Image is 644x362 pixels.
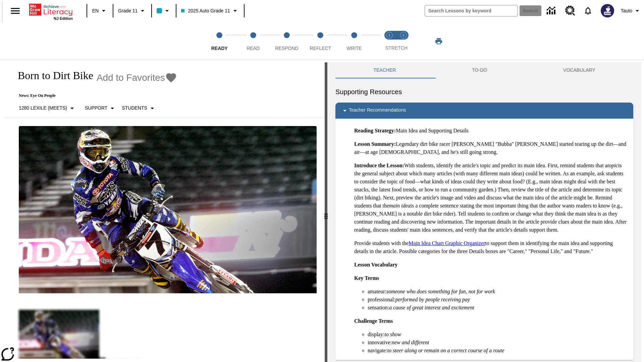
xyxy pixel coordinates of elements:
span: NJ Edition [54,16,73,20]
li: sensation: [368,304,628,312]
button: Scaffolds, Support [82,102,119,114]
strong: Lesson Summary: [354,141,396,147]
img: Motocross racer James Stewart flies through the air on his dirt bike. [19,126,317,294]
strong: Challenge Terms [354,318,393,324]
p: Teacher Recommendations [349,107,406,115]
em: a cause of great interest and excitement [389,305,474,310]
button: Read step 2 of 5 [233,23,272,60]
button: Select a new avatar [597,2,618,19]
h6: Supporting Resources [335,86,633,97]
em: to steer along or remain on a correct course of a route [387,348,504,353]
span: Tauto [621,7,632,14]
button: VOCABULARY [525,62,633,78]
p: Provide students with the to support them in identifying the main idea and supporting details in ... [354,239,628,255]
button: Class color is light blue. Change class color [154,5,174,17]
a: Notifications [579,2,597,19]
button: Language: EN, Select a language [89,5,111,17]
em: topic [607,163,618,168]
div: Teacher Recommendations [335,103,633,119]
p: Support [85,105,107,112]
span: Read [247,46,260,51]
button: Profile/Settings [618,5,644,17]
text: 2 [402,34,404,37]
a: Main Idea Chart Graphic Organizer [409,240,485,246]
p: Students [122,105,147,112]
p: Legendary dirt bike racer [PERSON_NAME] "Bubba" [PERSON_NAME] started tearing up the dirt—and air... [354,140,628,156]
span: Respond [275,46,298,51]
button: Open side menu [5,1,25,21]
button: TO-DO [434,62,525,78]
button: Select Student [119,102,159,114]
button: Write step 5 of 5 [335,23,374,60]
button: Ready step 1 of 5 [200,23,239,60]
button: Stretch Read step 1 of 2 [380,23,399,60]
button: Class: 2025 Auto Grade 11, Select your class [178,5,241,17]
em: to show [385,331,401,337]
em: new and different [392,340,429,345]
em: someone who does something for fun, not for work [386,289,495,294]
button: Reflect step 4 of 5 [301,23,340,60]
em: main idea [389,203,411,208]
div: Press Enter or Spacebar and then press right and left arrow keys to move the slider [325,62,327,362]
div: reading [3,62,325,359]
span: 2025 Auto Grade 11 [181,7,230,14]
li: display: [368,330,628,339]
button: Grade: Grade 11, Select a grade [115,5,149,17]
div: activity [327,62,641,362]
span: Write [346,46,362,51]
li: navigate: [368,347,628,355]
button: Print [428,35,449,47]
span: Ready [211,46,228,51]
p: With students, identify the article's topic and predict its main idea. First, remind students tha... [354,162,628,234]
text: 1 [388,34,390,37]
button: Teacher [335,62,434,78]
a: Resource Center, Will open in new tab [561,2,579,20]
span: EN [92,7,99,14]
span: Reflect [310,46,331,51]
h1: Born to Dirt Bike [11,69,93,82]
p: Main Idea and Supporting Details [354,127,628,135]
a: Data Center [543,2,561,20]
strong: Introduce the Lesson: [354,163,404,168]
button: Stretch Respond step 2 of 2 [394,23,413,60]
img: Avatar [601,4,614,17]
strong: Lesson Vocabulary [354,262,397,267]
li: innovative: [368,339,628,347]
button: Respond step 3 of 5 [267,23,306,60]
div: Instructional Panel Tabs [335,62,633,78]
div: Home [29,2,73,20]
em: performed by people receiving pay [395,297,470,302]
li: professional: [368,296,628,304]
strong: Reading Strategy: [354,128,396,133]
button: Add to Favorites - Born to Dirt Bike [97,72,177,83]
p: News: Eye On People [11,93,177,98]
button: Select Lexile, 1280 Lexile (Meets) [16,102,79,114]
input: search field [425,5,518,16]
li: amateur: [368,288,628,296]
p: 1280 Lexile (Meets) [19,105,67,112]
span: STRETCH [385,45,408,51]
strong: Key Terms [354,275,379,281]
span: Grade 11 [118,7,138,14]
span: Add to Favorites [97,72,165,83]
